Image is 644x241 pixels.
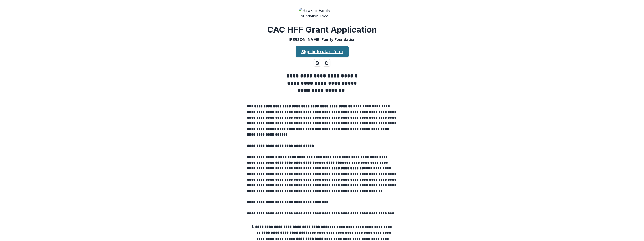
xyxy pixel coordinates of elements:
[299,8,345,19] img: Hawkins Family Foundation Logo
[314,59,321,67] button: word-download
[296,46,349,57] a: Sign in to start form
[267,25,377,35] h2: CAC HFF Grant Application
[289,37,356,42] p: [PERSON_NAME] Family Foundation
[323,59,330,67] button: pdf-download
